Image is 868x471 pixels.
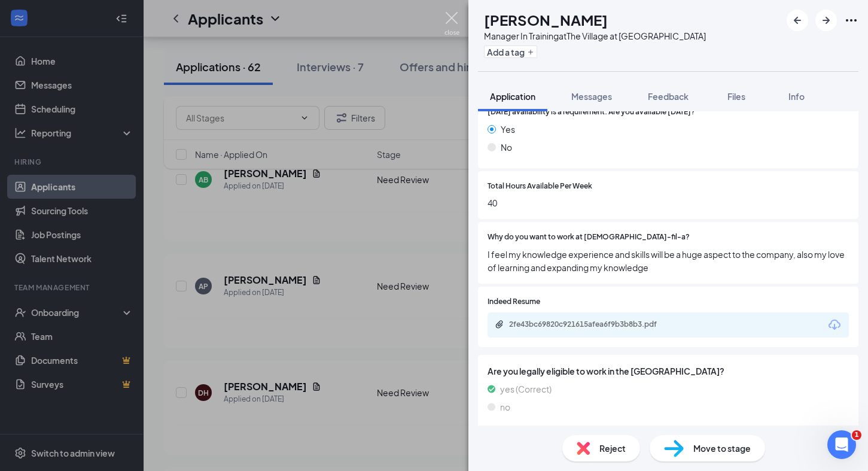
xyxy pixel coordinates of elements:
[648,91,689,102] span: Feedback
[790,13,805,28] svg: ArrowLeftNew
[788,91,805,102] span: Info
[815,10,837,31] button: ArrowRight
[852,430,861,440] span: 1
[490,91,535,102] span: Application
[693,442,751,455] span: Move to stage
[495,320,504,329] svg: Paperclip
[500,400,510,414] span: no
[527,48,534,56] svg: Plus
[787,10,808,31] button: ArrowLeftNew
[488,232,690,243] span: Why do you want to work at [DEMOGRAPHIC_DATA]-fil-a?
[501,123,515,136] span: Yes
[484,30,706,42] div: Manager In Training at The Village at [GEOGRAPHIC_DATA]
[727,91,745,102] span: Files
[827,430,856,459] iframe: Intercom live chat
[488,364,849,378] span: Are you legally eligible to work in the [GEOGRAPHIC_DATA]?
[501,141,512,154] span: No
[488,196,849,209] span: 40
[819,13,833,28] svg: ArrowRight
[495,320,689,331] a: Paperclip2fe43bc69820c921615afea6f9b3b8b3.pdf
[484,45,537,58] button: PlusAdd a tag
[599,442,626,455] span: Reject
[509,320,677,329] div: 2fe43bc69820c921615afea6f9b3b8b3.pdf
[844,13,858,28] svg: Ellipses
[500,382,552,396] span: yes (Correct)
[488,181,592,192] span: Total Hours Available Per Week
[571,91,612,102] span: Messages
[488,107,695,118] span: [DATE] availability is a requirement. Are you available [DATE]?
[484,10,608,30] h1: [PERSON_NAME]
[488,296,540,308] span: Indeed Resume
[827,318,842,332] svg: Download
[488,248,849,274] span: I feel my knowledge experience and skills will be a huge aspect to the company, also my love of l...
